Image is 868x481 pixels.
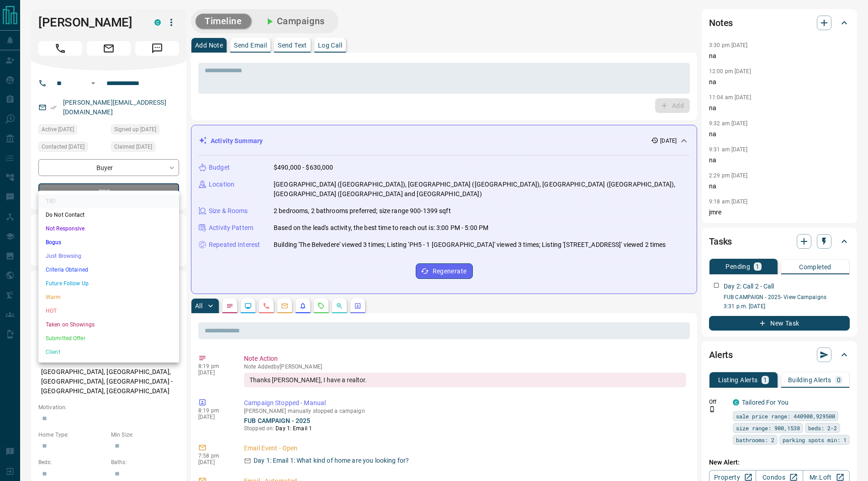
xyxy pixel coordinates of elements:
li: Not Responsive [38,222,179,235]
li: Client [38,345,179,359]
li: Taken on Showings [38,318,179,331]
li: Do Not Contact [38,208,179,222]
li: Submitted Offer [38,331,179,345]
li: Bogus [38,235,179,249]
li: HOT [38,304,179,318]
li: Just Browsing [38,249,179,263]
li: Criteria Obtained [38,263,179,277]
li: Warm [38,290,179,304]
li: Future Follow Up [38,277,179,290]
